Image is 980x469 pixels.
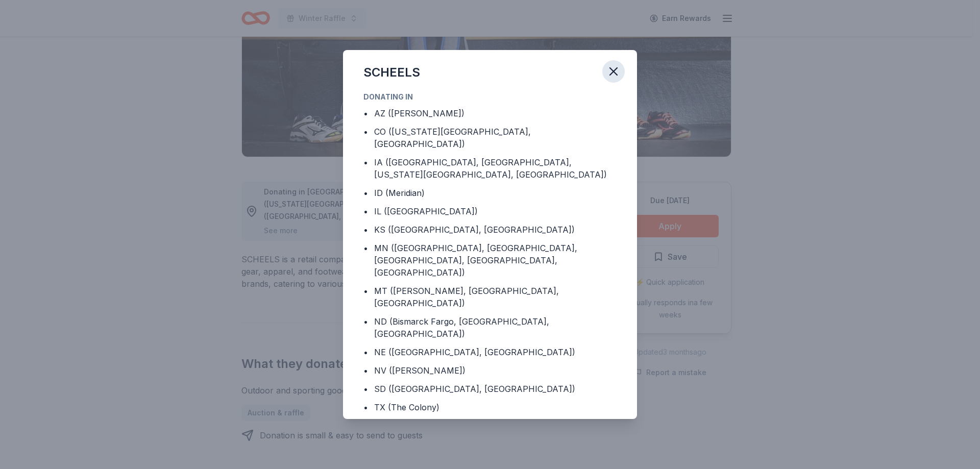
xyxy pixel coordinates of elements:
[374,285,617,309] div: MT ([PERSON_NAME], [GEOGRAPHIC_DATA], [GEOGRAPHIC_DATA])
[374,156,617,181] div: IA ([GEOGRAPHIC_DATA], [GEOGRAPHIC_DATA], [US_STATE][GEOGRAPHIC_DATA], [GEOGRAPHIC_DATA])
[374,242,617,279] div: MN ([GEOGRAPHIC_DATA], [GEOGRAPHIC_DATA], [GEOGRAPHIC_DATA], [GEOGRAPHIC_DATA], [GEOGRAPHIC_DATA])
[374,107,464,119] div: AZ ([PERSON_NAME])
[363,383,368,395] div: •
[363,107,368,119] div: •
[363,156,368,168] div: •
[374,315,617,340] div: ND (Bismarck Fargo, [GEOGRAPHIC_DATA], [GEOGRAPHIC_DATA])
[374,401,439,413] div: TX (The Colony)
[363,315,368,328] div: •
[363,187,368,199] div: •
[374,187,425,199] div: ID (Meridian)
[363,285,368,297] div: •
[363,364,368,377] div: •
[363,242,368,254] div: •
[363,64,420,81] div: SCHEELS
[374,346,575,358] div: NE ([GEOGRAPHIC_DATA], [GEOGRAPHIC_DATA])
[374,383,575,395] div: SD ([GEOGRAPHIC_DATA], [GEOGRAPHIC_DATA])
[363,205,368,217] div: •
[374,205,478,217] div: IL ([GEOGRAPHIC_DATA])
[363,346,368,358] div: •
[363,224,368,236] div: •
[374,364,465,377] div: NV ([PERSON_NAME])
[363,401,368,413] div: •
[374,126,617,150] div: CO ([US_STATE][GEOGRAPHIC_DATA], [GEOGRAPHIC_DATA])
[363,126,368,138] div: •
[363,91,617,103] div: Donating in
[374,224,575,236] div: KS ([GEOGRAPHIC_DATA], [GEOGRAPHIC_DATA])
